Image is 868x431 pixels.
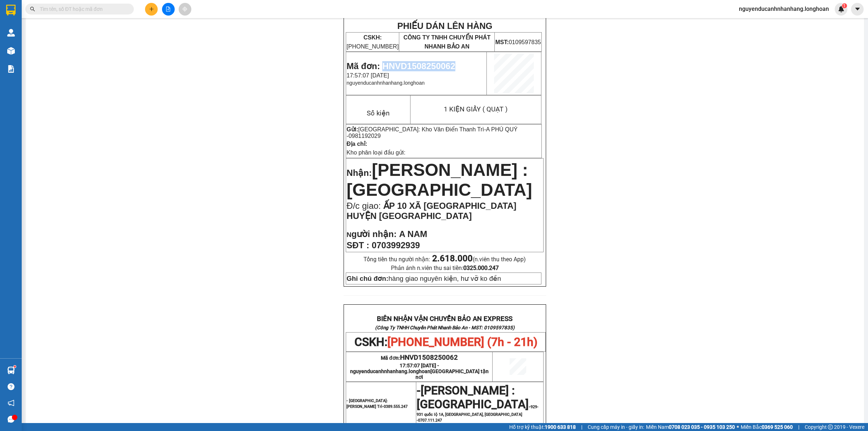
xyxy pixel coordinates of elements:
[354,335,537,349] span: CSKH:
[346,126,518,139] span: -
[432,253,473,263] strong: 2.618.000
[581,423,582,431] span: |
[416,368,489,380] span: [GEOGRAPHIC_DATA] tận nơi
[741,423,793,431] span: Miền Bắc
[346,160,532,199] span: [PERSON_NAME] : [GEOGRAPHIC_DATA]
[854,6,861,12] span: caret-down
[346,398,408,409] span: - [GEOGRAPHIC_DATA]: [PERSON_NAME] Trì-
[17,10,152,18] strong: BIÊN NHẬN VẬN CHUYỂN BẢO AN EXPRESS
[843,3,846,8] span: 1
[145,3,158,16] button: plus
[346,275,388,282] strong: Ghi chú đơn:
[350,363,489,380] span: 17:57:07 [DATE] -
[737,426,739,428] span: ⚪️
[182,7,187,12] span: aim
[495,39,509,45] strong: MST:
[14,365,16,368] sup: 1
[6,5,16,16] img: logo-vxr
[733,4,835,13] span: nguyenducanhnhanhang.longhoan
[363,34,382,41] strong: CSKH:
[349,133,381,139] span: 0981192029
[179,3,191,16] button: aim
[358,126,484,132] span: [GEOGRAPHIC_DATA]: Kho Văn Điển Thanh Trì
[399,229,427,239] span: A NAM
[400,354,458,362] span: HNVD1508250062
[798,423,799,431] span: |
[346,275,501,282] span: hàng giao nguyên kiện, hư vỡ ko đền
[346,126,358,132] strong: Gửi:
[346,240,369,250] strong: SĐT :
[149,7,154,12] span: plus
[7,29,15,37] img: warehouse-icon
[346,34,399,50] span: [PHONE_NUMBER]
[346,80,425,86] span: nguyenducanhnhanhang.longhoan
[367,109,390,117] span: Số kiện
[545,424,576,430] strong: 1900 633 818
[403,34,490,50] span: CÔNG TY TNHH CHUYỂN PHÁT NHANH BẢO AN
[417,384,421,397] span: -
[8,400,14,406] span: notification
[15,20,154,26] strong: (Công Ty TNHH Chuyển Phát Nhanh Bảo An - MST: 0109597835)
[40,5,125,13] input: Tìm tên, số ĐT hoặc mã đơn
[7,47,15,55] img: warehouse-icon
[7,65,15,73] img: solution-icon
[669,424,735,430] strong: 0708 023 035 - 0935 103 250
[432,256,526,263] span: (n.viên thu theo App)
[7,28,164,56] span: CSKH:
[588,423,644,431] span: Cung cấp máy in - giấy in:
[417,390,539,423] span: -
[346,231,396,238] strong: N
[166,7,171,12] span: file-add
[509,423,576,431] span: Hỗ trợ kỹ thuật:
[762,424,793,430] strong: 0369 525 060
[346,141,367,147] strong: Địa chỉ:
[346,61,455,71] span: Mã đơn: HNVD1508250062
[8,416,14,423] span: message
[40,28,164,56] span: [PHONE_NUMBER] (7h - 21h)
[397,21,492,31] strong: PHIẾU DÁN LÊN HÀNG
[384,404,408,409] span: 0389.555.247
[375,325,515,330] strong: (Công Ty TNHH Chuyển Phát Nhanh Bảo An - MST: 0109597835)
[463,265,499,271] strong: 0325.000.247
[8,383,14,390] span: question-circle
[363,256,526,263] span: Tổng tiền thu người nhận:
[346,201,383,211] span: Đ/c giao:
[828,424,833,430] span: copyright
[377,315,512,323] strong: BIÊN NHẬN VẬN CHUYỂN BẢO AN EXPRESS
[162,3,175,16] button: file-add
[387,335,537,349] span: [PHONE_NUMBER] (7h - 21h)
[350,368,489,380] span: nguyenducanhnhanhang.longhoan
[346,126,518,139] span: A PHÚ QUÝ -
[352,229,397,239] span: gười nhận:
[346,168,372,178] span: Nhận:
[346,201,516,221] span: ẤP 10 XÃ [GEOGRAPHIC_DATA] HUYỆN [GEOGRAPHIC_DATA]
[418,418,442,423] span: 0707.111.247
[495,39,541,45] span: 0109597835
[851,3,864,16] button: caret-down
[391,265,499,271] span: Phản ánh n.viên thu sai tiền:
[646,423,735,431] span: Miền Nam
[838,6,844,12] img: icon-new-feature
[417,384,529,411] span: [PERSON_NAME] : [GEOGRAPHIC_DATA]
[7,367,15,374] img: warehouse-icon
[381,355,458,361] span: Mã đơn:
[30,7,35,12] span: search
[417,405,539,423] span: 929-931 quốc lộ 1A, [GEOGRAPHIC_DATA], [GEOGRAPHIC_DATA] -
[346,72,389,79] span: 17:57:07 [DATE]
[444,105,508,113] span: 1 KIỆN GIẤY ( QUẠT )
[346,149,405,156] span: Kho phân loại đầu gửi:
[842,3,847,8] sup: 1
[372,240,420,250] span: 0703992939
